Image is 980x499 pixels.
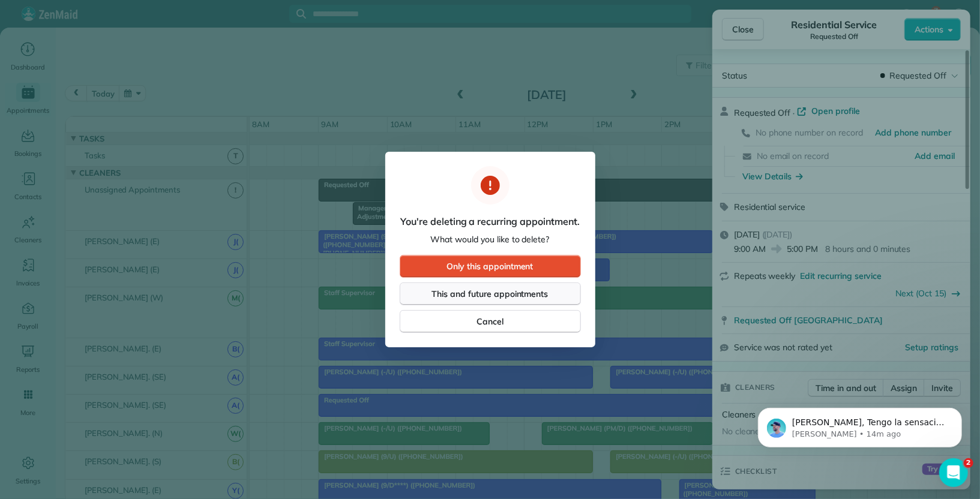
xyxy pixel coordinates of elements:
[446,260,533,272] span: Only this appointment
[964,458,973,468] span: 2
[740,383,980,467] iframe: Intercom notifications message
[432,288,549,300] span: This and future appointments
[52,46,207,57] p: Message from Brent, sent 14m ago
[400,310,581,333] button: Cancel
[476,315,504,327] span: Cancel
[431,233,550,245] span: What would you like to delete?
[52,35,207,366] span: [PERSON_NAME], Tengo la sensación de que las citas pasadas que no aparecen en el perfil del conta...
[939,458,968,487] iframe: Intercom live chat
[400,282,581,305] button: This and future appointments
[400,214,579,229] span: You're deleting a recurring appointment.
[400,255,581,278] button: Only this appointment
